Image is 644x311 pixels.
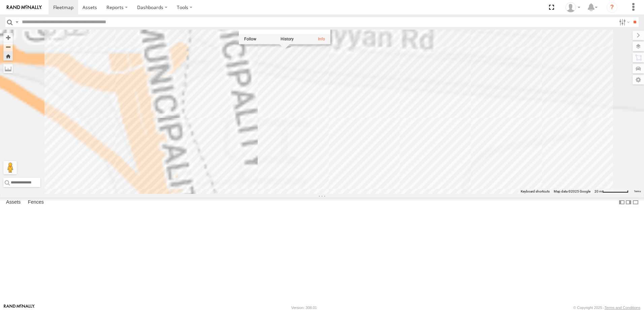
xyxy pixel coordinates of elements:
[605,306,640,310] a: Terms and Conditions
[14,17,20,27] label: Search Query
[618,198,625,207] label: Dock Summary Table to the Left
[3,33,13,42] button: Zoom in
[281,37,294,42] label: View Asset History
[563,2,583,12] div: Dinel Dineshan
[607,2,617,13] i: ?
[594,189,602,193] span: 20 m
[244,37,256,42] label: Realtime tracking of Asset
[633,75,644,84] label: Map Settings
[632,198,639,207] label: Hide Summary Table
[592,189,631,194] button: Map Scale: 20 m per 74 pixels
[3,51,13,61] button: Zoom Home
[3,64,13,73] label: Measure
[521,189,550,194] button: Keyboard shortcuts
[554,189,590,193] span: Map data ©2025 Google
[318,37,325,42] a: View Asset Details
[4,304,35,311] a: Visit our Website
[25,198,47,207] label: Fences
[3,42,13,51] button: Zoom out
[7,5,42,10] img: rand-logo.svg
[634,190,641,193] a: Terms (opens in new tab)
[625,198,632,207] label: Dock Summary Table to the Right
[291,306,317,310] div: Version: 308.01
[3,198,24,207] label: Assets
[616,17,631,27] label: Search Filter Options
[573,306,640,310] div: © Copyright 2025 -
[3,161,17,174] button: Drag Pegman onto the map to open Street View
